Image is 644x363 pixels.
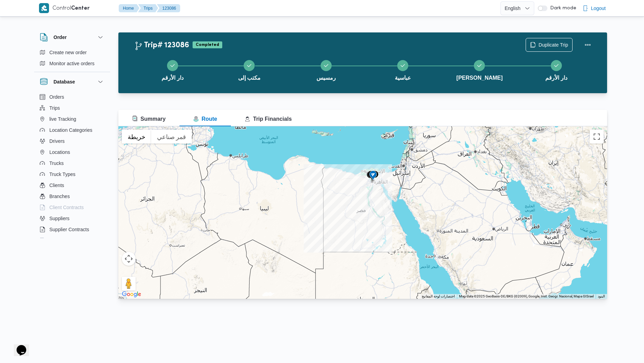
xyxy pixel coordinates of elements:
[120,290,143,299] a: ‏فتح هذه المنطقة في "خرائط Google" (يؤدي ذلك إلى فتح نافذة جديدة)
[39,3,49,13] img: X8yXhbKr1z7QwAAAABJRU5ErkJggg==
[49,192,70,200] span: Branches
[196,43,219,47] b: Completed
[170,63,175,68] svg: Step 1 is complete
[138,4,158,12] button: Trips
[590,130,604,144] button: تبديل إلى العرض ملء الشاشة
[37,136,107,147] button: Drivers
[37,235,107,246] button: Devices
[53,33,67,41] h3: Order
[193,41,222,48] span: Completed
[134,41,189,50] h2: Trip# 123086
[119,4,139,12] button: Home
[37,202,107,213] button: Client Contracts
[211,52,287,88] button: مكتب إلى
[456,74,502,82] span: [PERSON_NAME]
[53,78,75,86] h3: Database
[40,78,105,86] button: Database
[49,148,70,156] span: Locations
[37,191,107,202] button: Branches
[400,63,406,68] svg: Step 4 is complete
[547,6,576,11] span: Dark mode
[37,125,107,136] button: Location Categories
[37,180,107,191] button: Clients
[122,252,136,266] button: عناصر التحكّم بطريقة عرض الخريطة
[37,158,107,169] button: Trucks
[49,126,92,134] span: Location Categories
[49,137,65,145] span: Drivers
[49,225,89,234] span: Supplier Contracts
[545,74,567,82] span: دار الأرقم
[122,277,136,291] button: اسحب الدليل على الخريطة لفتح "التجوّل الافتراضي".
[422,294,455,299] button: اختصارات لوحة المفاتيح
[37,91,107,102] button: Orders
[49,159,64,167] span: Trucks
[49,93,64,101] span: Orders
[477,63,482,68] svg: Step 5 is complete
[49,115,76,123] span: live Tracking
[7,335,29,356] iframe: chat widget
[49,181,64,189] span: Clients
[37,213,107,224] button: Suppliers
[591,4,606,12] span: Logout
[37,224,107,235] button: Supplier Contracts
[323,63,329,68] svg: Step 3 is complete
[518,52,595,88] button: دار الأرقم
[120,290,143,299] img: Google
[580,1,608,15] button: Logout
[37,58,107,69] button: Monitor active orders
[526,38,573,52] button: Duplicate Trip
[37,169,107,180] button: Truck Types
[132,116,166,122] span: Summary
[37,102,107,114] button: Trips
[49,214,69,223] span: Suppliers
[49,59,95,68] span: Monitor active orders
[49,170,75,178] span: Truck Types
[246,63,252,68] svg: Step 2 is complete
[598,294,605,298] a: البنود
[122,130,151,144] button: عرض خريطة الشارع
[245,116,292,122] span: Trip Financials
[71,6,90,11] b: Center
[49,236,67,245] span: Devices
[193,116,217,122] span: Route
[441,52,518,88] button: [PERSON_NAME]
[34,91,110,241] div: Database
[37,114,107,125] button: live Tracking
[162,74,183,82] span: دار الأرقم
[40,33,105,41] button: Order
[316,74,336,82] span: رمسيس
[157,4,180,12] button: 123086
[49,48,87,57] span: Create new order
[364,52,441,88] button: عباسية
[151,130,192,144] button: عرض صور القمر الصناعي
[459,294,594,298] span: Map data ©2025 GeoBasis-DE/BKG (©2009), Google, Inst. Geogr. Nacional, Mapa GISrael
[49,104,60,112] span: Trips
[134,52,211,88] button: دار الأرقم
[581,38,595,52] button: Actions
[288,52,364,88] button: رمسيس
[554,63,559,68] svg: Step 6 is complete
[49,203,84,212] span: Client Contracts
[538,41,568,49] span: Duplicate Trip
[34,47,110,72] div: Order
[395,74,411,82] span: عباسية
[37,147,107,158] button: Locations
[238,74,261,82] span: مكتب إلى
[37,47,107,58] button: Create new order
